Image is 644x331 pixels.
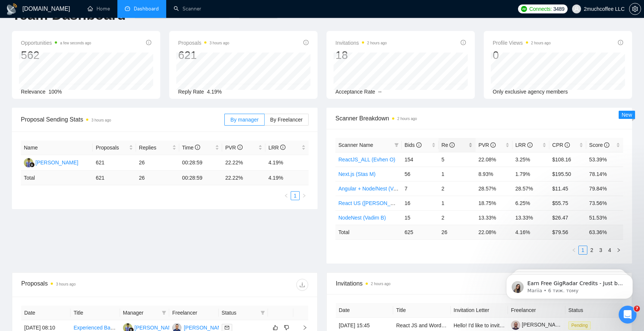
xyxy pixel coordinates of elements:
a: NodeNest (Vadim B) [338,215,386,221]
span: dashboard [125,6,130,11]
th: Date [336,303,393,318]
span: Profile Views [493,38,551,47]
td: $108.16 [549,152,586,167]
td: 26 [439,225,476,239]
td: 56 [402,167,439,181]
li: 1 [291,191,300,200]
td: $55.75 [549,196,586,210]
td: 16 [402,196,439,210]
span: info-circle [490,142,496,148]
span: New [622,112,632,118]
span: Pending [568,321,591,330]
time: 2 hours ago [397,117,417,121]
span: right [616,248,621,252]
a: [PERSON_NAME] [511,322,565,328]
span: LRR [268,145,285,151]
td: 22.08% [476,152,512,167]
td: 1 [439,167,476,181]
a: 3 [597,246,605,254]
span: Earn Free GigRadar Credits - Just by Sharing Your Story! 💬 Want more credits for sending proposal... [32,22,129,205]
td: 2 [439,181,476,196]
button: left [569,246,578,255]
li: 4 [605,246,614,255]
td: 22.08 % [476,225,512,239]
td: 53.39% [586,152,623,167]
time: 3 hours ago [56,282,76,286]
span: PVR [225,145,243,151]
span: Invitations [336,279,623,288]
span: filter [261,310,265,315]
td: 51.53% [586,210,623,225]
td: 8.93% [476,167,512,181]
span: 3489 [553,5,565,13]
time: a few seconds ago [60,41,91,45]
td: 63.36 % [586,225,623,239]
div: 0 [493,48,551,62]
td: 7 [402,181,439,196]
td: 00:28:59 [179,155,222,171]
td: 26 [136,155,179,171]
span: info-circle [280,145,285,150]
button: right [614,246,623,255]
time: 2 hours ago [367,41,387,45]
span: Time [182,145,200,151]
th: Manager [120,306,169,320]
span: Scanner Breakdown [335,114,623,123]
td: 22.22% [222,155,265,171]
span: Score [589,142,609,148]
td: 26 [136,171,179,185]
time: 2 hours ago [371,282,391,286]
td: 28.57% [476,181,512,196]
span: CPR [552,142,570,148]
span: right [302,193,306,198]
td: Total [21,171,93,185]
div: 18 [335,48,387,62]
th: Title [393,303,451,318]
a: 1 [579,246,587,254]
span: info-circle [195,145,200,150]
td: 15 [402,210,439,225]
button: right [300,191,309,200]
a: AD[PERSON_NAME] [24,159,78,165]
span: -- [378,89,382,95]
span: filter [160,307,168,318]
td: 13.33% [512,210,549,225]
a: AT[PERSON_NAME] [172,324,227,330]
img: AD [24,158,33,167]
img: upwork-logo.png [521,6,527,12]
iframe: Intercom live chat [619,306,637,324]
td: 4.16 % [512,225,549,239]
span: Manager [123,309,159,317]
a: 4 [606,246,614,254]
td: 28.57% [512,181,549,196]
span: Relevance [21,89,45,95]
th: Freelancer [169,306,218,320]
td: 22.22 % [222,171,265,185]
span: 4.19% [207,89,222,95]
time: 2 hours ago [531,41,551,45]
a: AD[PERSON_NAME] [123,324,177,330]
td: 621 [93,171,136,185]
span: Only exclusive agency members [493,89,568,95]
span: Status [222,309,258,317]
p: Message from Mariia, sent 6 тиж. тому [32,29,129,35]
td: 621 [93,155,136,171]
iframe: Intercom notifications повідомлення [495,259,644,311]
td: 6.25% [512,196,549,210]
span: Scanner Name [338,142,373,148]
td: 5 [439,152,476,167]
td: $195.50 [549,167,586,181]
span: like [273,325,278,331]
span: right [296,325,307,330]
span: mail [225,325,229,330]
span: info-circle [146,40,151,45]
span: Invitations [335,38,387,47]
span: By Freelancer [270,117,303,123]
a: Experienced Back End Dev Needed - Fix Mobile Video Uploads & Download Issues (React/Capacitor PWA) [73,325,322,331]
span: dislike [284,325,289,331]
td: 4.19 % [265,171,309,185]
a: setting [629,6,641,12]
span: left [572,248,576,252]
span: 7 [634,306,640,312]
